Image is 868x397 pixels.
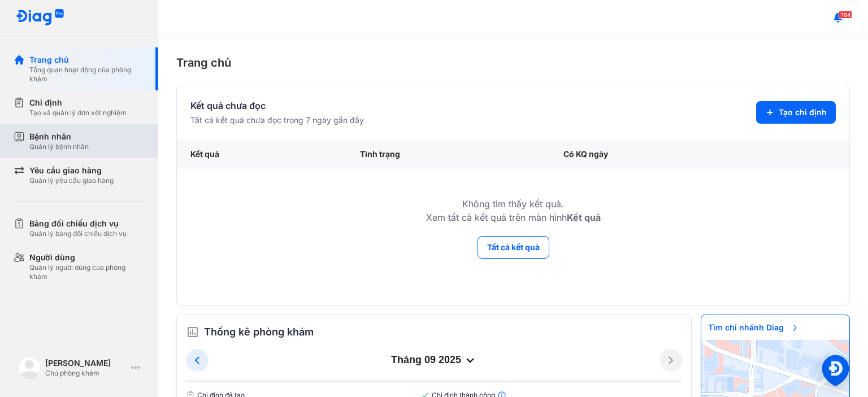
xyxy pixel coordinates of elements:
[29,97,127,108] div: Chỉ định
[550,139,767,169] div: Có KQ ngày
[29,142,89,151] div: Quản lý bệnh nhân
[29,263,145,281] div: Quản lý người dùng của phòng khám
[567,212,601,223] b: Kết quả
[177,169,849,235] td: Không tìm thấy kết quả. Xem tất cả kết quả trên màn hình
[29,54,145,66] div: Trang chủ
[756,101,836,124] button: Tạo chỉ định
[190,99,364,112] div: Kết quả chưa đọc
[29,229,127,238] div: Quản lý bảng đối chiếu dịch vụ
[701,315,806,340] span: Tìm chi nhánh Diag
[29,252,145,263] div: Người dùng
[29,176,114,185] div: Quản lý yêu cầu giao hàng
[18,356,41,379] img: logo
[29,108,127,117] div: Tạo và quản lý đơn xét nghiệm
[45,369,127,378] div: Chủ phòng khám
[29,66,145,84] div: Tổng quan hoạt động của phòng khám
[16,9,64,27] img: logo
[478,236,549,259] button: Tất cả kết quả
[176,54,850,71] div: Trang chủ
[209,354,659,367] div: tháng 09 2025
[177,139,346,169] div: Kết quả
[29,131,89,142] div: Bệnh nhân
[186,325,199,339] img: order.5a6da16c.svg
[190,115,364,126] div: Tất cả kết quả chưa đọc trong 7 ngày gần đây
[346,139,550,169] div: Tình trạng
[45,357,127,369] div: [PERSON_NAME]
[204,324,314,340] span: Thống kê phòng khám
[779,107,827,118] span: Tạo chỉ định
[29,218,127,229] div: Bảng đối chiếu dịch vụ
[29,165,114,176] div: Yêu cầu giao hàng
[839,11,852,19] span: 784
